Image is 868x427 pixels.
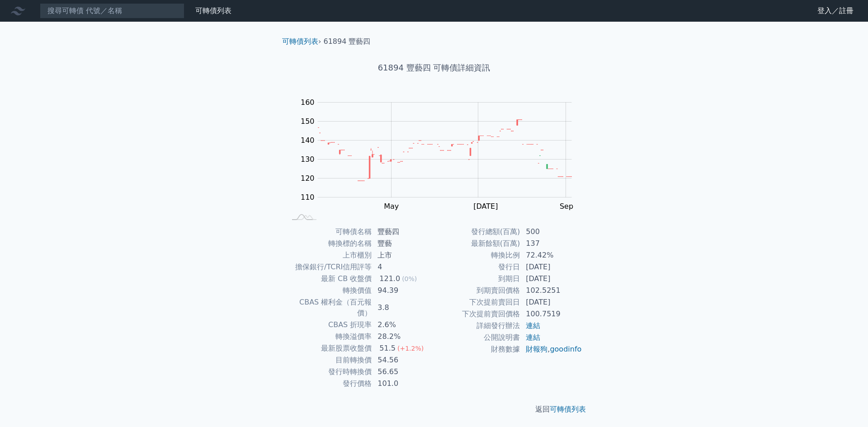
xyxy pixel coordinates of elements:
[434,285,520,296] td: 到期賣回價格
[520,249,582,261] td: 72.42%
[195,6,231,15] a: 可轉債列表
[520,238,582,249] td: 137
[372,226,434,238] td: 豐藝四
[286,354,372,366] td: 目前轉換價
[520,226,582,238] td: 500
[434,261,520,273] td: 發行日
[275,61,593,74] h1: 61894 豐藝四 可轉債詳細資訊
[520,296,582,308] td: [DATE]
[823,384,868,427] div: 聊天小工具
[520,343,582,355] td: ,
[282,36,321,47] li: ›
[286,296,372,319] td: CBAS 權利金（百元報價）
[372,331,434,343] td: 28.2%
[286,261,372,273] td: 擔保銀行/TCRI信用評等
[286,331,372,343] td: 轉換溢價率
[520,308,582,320] td: 100.7519
[301,117,315,126] tspan: 150
[526,345,547,353] a: 財報狗
[434,332,520,343] td: 公開說明書
[286,273,372,285] td: 最新 CB 收盤價
[372,378,434,389] td: 101.0
[526,321,540,330] a: 連結
[372,249,434,261] td: 上市
[286,319,372,331] td: CBAS 折現率
[282,37,318,46] a: 可轉債列表
[275,404,593,415] p: 返回
[823,384,868,427] iframe: Chat Widget
[301,155,315,164] tspan: 130
[301,174,315,183] tspan: 120
[550,345,581,353] a: goodinfo
[434,273,520,285] td: 到期日
[520,285,582,296] td: 102.5251
[434,226,520,238] td: 發行總額(百萬)
[434,308,520,320] td: 下次提前賣回價格
[286,378,372,389] td: 發行價格
[434,238,520,249] td: 最新餘額(百萬)
[286,343,372,354] td: 最新股票收盤價
[810,4,861,18] a: 登入／註冊
[286,226,372,238] td: 可轉債名稱
[372,261,434,273] td: 4
[372,319,434,331] td: 2.6%
[286,249,372,261] td: 上市櫃別
[301,193,315,202] tspan: 110
[372,354,434,366] td: 54.56
[301,98,315,107] tspan: 160
[434,296,520,308] td: 下次提前賣回日
[372,238,434,249] td: 豐藝
[560,202,573,211] tspan: Sep
[402,275,417,282] span: (0%)
[520,261,582,273] td: [DATE]
[434,249,520,261] td: 轉換比例
[372,296,434,319] td: 3.8
[377,343,397,354] div: 51.5
[550,405,586,413] a: 可轉債列表
[434,343,520,355] td: 財務數據
[384,202,399,211] tspan: May
[40,3,184,19] input: 搜尋可轉債 代號／名稱
[526,333,540,342] a: 連結
[372,366,434,378] td: 56.65
[286,238,372,249] td: 轉換標的名稱
[372,285,434,296] td: 94.39
[324,36,371,47] li: 61894 豐藝四
[520,273,582,285] td: [DATE]
[377,273,402,284] div: 121.0
[296,98,585,211] g: Chart
[286,285,372,296] td: 轉換價值
[301,136,315,145] tspan: 140
[397,345,424,352] span: (+1.2%)
[474,202,498,211] tspan: [DATE]
[434,320,520,332] td: 詳細發行辦法
[286,366,372,378] td: 發行時轉換價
